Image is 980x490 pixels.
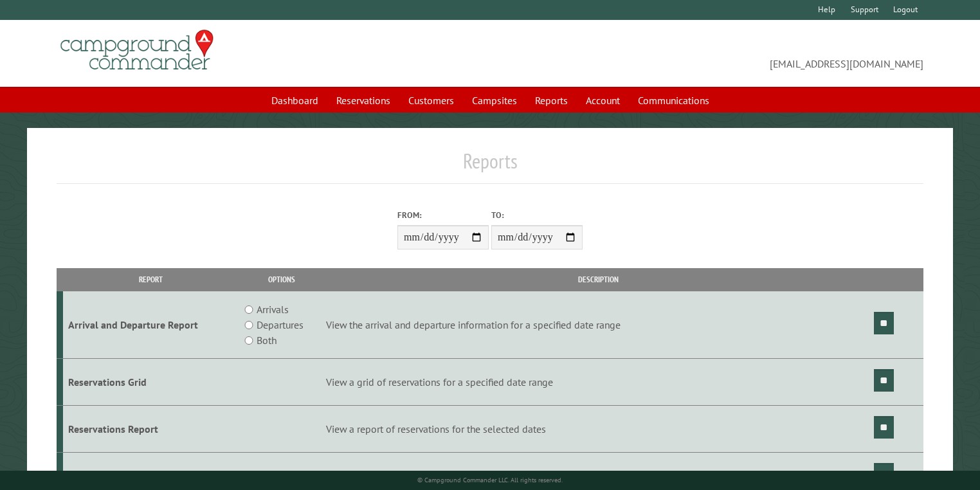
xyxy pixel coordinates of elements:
a: Account [578,88,628,113]
a: Communications [630,88,717,113]
td: Reservations Grid [63,359,239,406]
label: Departures [257,317,304,332]
label: Arrivals [257,302,289,317]
a: Campsites [464,88,525,113]
th: Description [324,268,872,291]
td: View a grid of reservations for a specified date range [324,359,872,406]
small: © Campground Commander LLC. All rights reserved. [417,476,563,484]
a: Reports [527,88,576,113]
a: Dashboard [264,88,326,113]
img: Campground Commander [57,25,217,75]
td: Reservations Report [63,405,239,452]
th: Options [239,268,325,291]
td: View the arrival and departure information for a specified date range [324,291,872,359]
a: Customers [401,88,462,113]
td: View a report of reservations for the selected dates [324,405,872,452]
label: To: [491,209,583,221]
h1: Reports [57,149,924,184]
th: Report [63,268,239,291]
label: From: [397,209,489,221]
span: [EMAIL_ADDRESS][DOMAIN_NAME] [490,35,923,71]
a: Reservations [329,88,398,113]
td: Arrival and Departure Report [63,291,239,359]
label: Both [257,332,277,348]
